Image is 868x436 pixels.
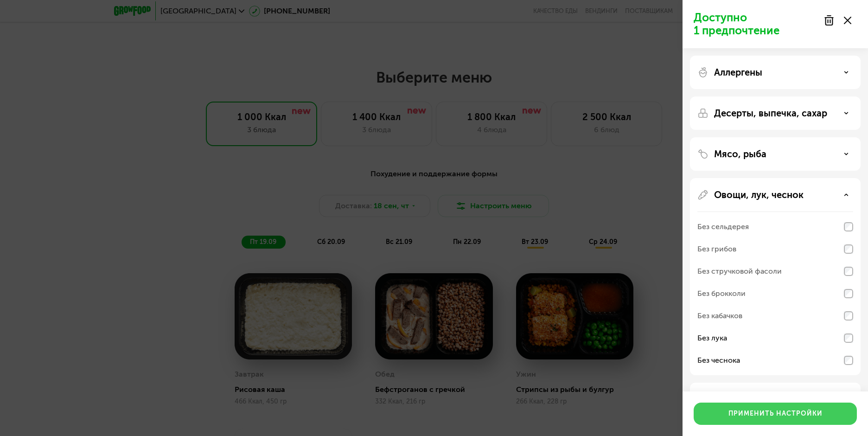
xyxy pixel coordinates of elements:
[697,288,746,299] div: Без брокколи
[697,355,740,366] div: Без чеснока
[697,266,782,277] div: Без стручковой фасоли
[714,148,766,160] p: Мясо, рыба
[714,67,762,78] p: Аллергены
[714,108,827,119] p: Десерты, выпечка, сахар
[694,403,857,425] button: Применить настройки
[697,221,749,232] div: Без сельдерея
[714,189,804,200] p: Овощи, лук, чеснок
[694,11,818,37] p: Доступно 1 предпочтение
[697,244,736,255] div: Без грибов
[728,409,823,418] div: Применить настройки
[697,333,727,344] div: Без лука
[697,310,742,321] div: Без кабачков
